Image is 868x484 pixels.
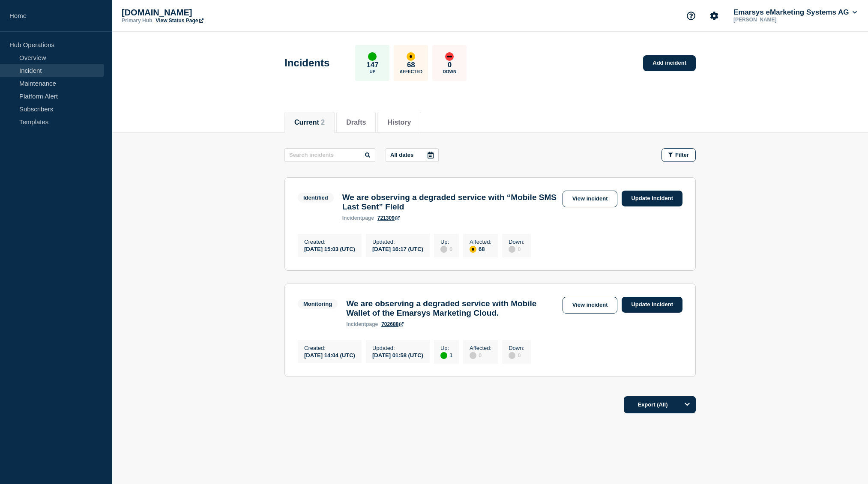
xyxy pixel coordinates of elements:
div: 1 [440,351,452,359]
div: 0 [470,351,491,359]
a: View incident [563,297,618,314]
p: Down : [509,345,524,351]
div: [DATE] 14:04 (UTC) [304,351,355,359]
button: History [387,119,411,126]
p: Up [369,69,375,74]
a: View Status Page [156,18,203,24]
h3: We are observing a degraded service with “Mobile SMS Last Sent” Field [342,193,558,212]
div: 68 [470,245,491,253]
span: Identified [298,193,334,203]
div: [DATE] 16:17 (UTC) [372,245,423,252]
a: Add incident [643,55,696,71]
button: Filter [661,148,696,162]
button: Emarsys eMarketing Systems AG [732,8,859,17]
div: affected [407,52,415,61]
p: Up : [440,345,452,351]
h1: Incidents [284,57,329,69]
p: [DOMAIN_NAME] [122,8,293,18]
a: Update incident [622,297,682,313]
p: Down [443,69,457,74]
p: Created : [304,345,355,351]
p: 0 [448,61,452,69]
button: Options [679,396,696,413]
span: Filter [675,152,689,158]
p: Updated : [372,239,423,245]
input: Search incidents [284,148,375,162]
p: [PERSON_NAME] [732,17,821,23]
div: up [368,52,377,61]
div: 0 [509,245,524,253]
span: Monitoring [298,299,338,309]
p: Affected : [470,239,491,245]
div: disabled [509,246,515,253]
p: Primary Hub [122,18,152,24]
a: 702688 [381,321,404,327]
div: 0 [509,351,524,359]
span: incident [346,321,366,327]
button: Support [682,7,700,25]
div: affected [470,246,476,253]
a: 721309 [377,215,400,221]
p: Affected [400,69,422,74]
div: up [440,352,447,359]
p: All dates [390,152,413,158]
p: Affected : [470,345,491,351]
p: 68 [407,61,415,69]
p: page [342,215,374,221]
div: disabled [509,352,515,359]
span: 2 [321,119,325,126]
button: All dates [386,148,439,162]
div: disabled [470,352,476,359]
p: page [346,321,378,327]
button: Account settings [705,7,723,25]
a: Update incident [622,191,682,206]
div: 0 [440,245,452,253]
button: Current 2 [294,119,325,126]
p: Up : [440,239,452,245]
p: Down : [509,239,524,245]
div: [DATE] 01:58 (UTC) [372,351,423,359]
div: down [445,52,454,61]
button: Export (All) [624,396,696,413]
span: incident [342,215,362,221]
p: Updated : [372,345,423,351]
p: Created : [304,239,355,245]
h3: We are observing a degraded service with Mobile Wallet of the Emarsys Marketing Cloud. [346,299,558,318]
div: disabled [440,246,447,253]
div: [DATE] 15:03 (UTC) [304,245,355,252]
a: View incident [563,191,618,207]
button: Drafts [346,119,366,126]
p: 147 [366,61,378,69]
